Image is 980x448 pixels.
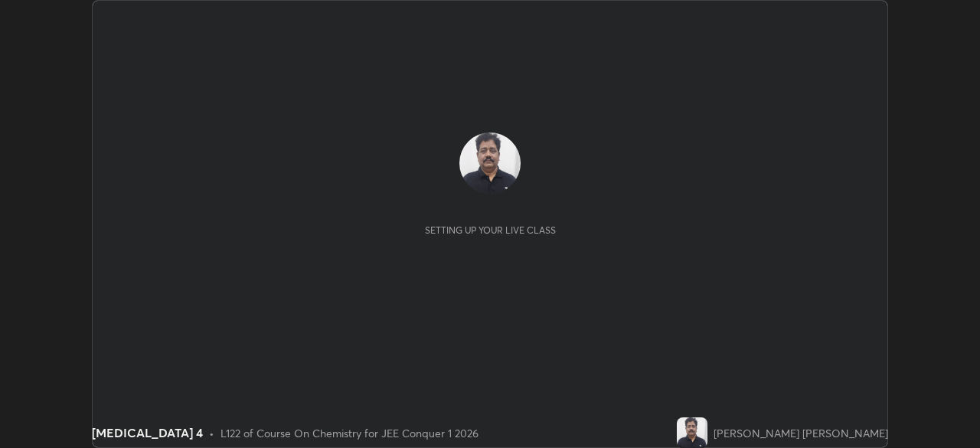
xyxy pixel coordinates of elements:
div: • [209,425,214,441]
div: [MEDICAL_DATA] 4 [92,423,203,442]
img: b65781c8e2534093a3cbb5d1d1b042d9.jpg [459,132,521,194]
div: [PERSON_NAME] [PERSON_NAME] [714,425,888,441]
div: Setting up your live class [425,224,556,236]
img: b65781c8e2534093a3cbb5d1d1b042d9.jpg [677,417,707,448]
div: L122 of Course On Chemistry for JEE Conquer 1 2026 [220,425,479,441]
